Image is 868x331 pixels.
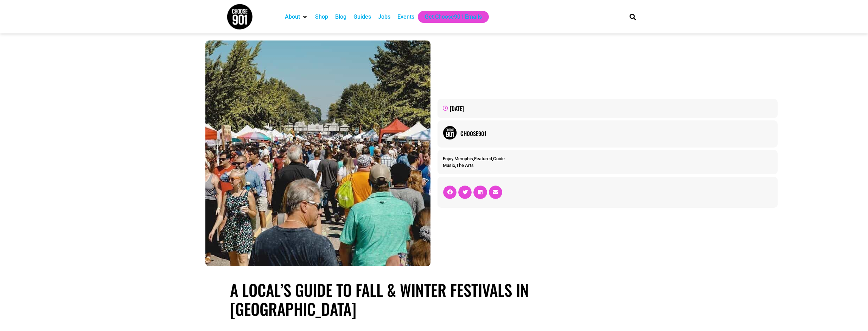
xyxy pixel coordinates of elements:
a: Music [443,163,455,168]
a: Get Choose901 Emails [425,13,482,21]
span: , , [443,156,505,161]
a: Events [397,13,414,21]
div: Share on twitter [458,186,472,199]
span: , [443,163,474,168]
a: Choose901 [460,129,772,138]
div: About [281,11,312,23]
div: Search [627,11,639,23]
img: Picture of Choose901 [443,126,457,140]
div: Share on linkedin [473,186,487,199]
div: Share on email [489,186,502,199]
div: Share on facebook [443,186,457,199]
a: Blog [335,13,346,21]
a: Shop [315,13,328,21]
a: About [285,13,300,21]
a: Enjoy Memphis [443,156,473,161]
h1: A Local’s Guide to Fall & Winter Festivals in [GEOGRAPHIC_DATA] [230,280,638,318]
a: Featured [474,156,492,161]
a: Guides [353,13,371,21]
time: [DATE] [450,104,464,113]
a: Jobs [378,13,390,21]
nav: Main nav [281,11,618,23]
a: The Arts [456,163,474,168]
a: Guide [493,156,505,161]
